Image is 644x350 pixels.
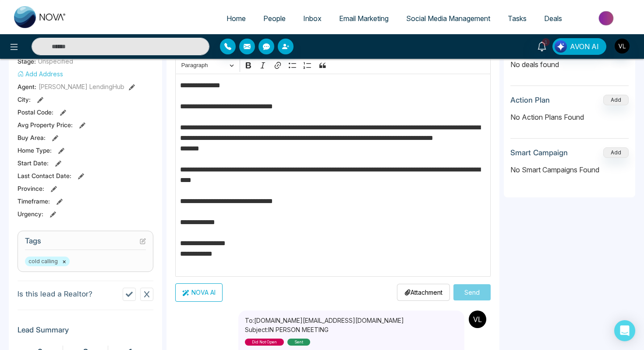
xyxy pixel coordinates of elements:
[38,57,73,66] span: Unspecified
[510,148,568,157] h3: Smart Campaign
[245,339,284,346] div: did not open
[177,58,238,72] button: Paragraph
[18,209,43,218] span: Urgency :
[175,74,491,277] div: Editor editing area: main
[453,284,491,300] button: Send
[294,10,330,27] a: Inbox
[469,311,486,328] img: Sender
[25,236,146,250] h3: Tags
[18,133,46,142] span: Buy Area :
[218,10,255,27] a: Home
[18,146,52,155] span: Home Type :
[18,289,92,300] p: Is this lead a Realtor?
[287,339,310,346] div: sent
[263,14,286,23] span: People
[508,14,527,23] span: Tasks
[25,257,70,266] span: cold calling
[499,10,535,27] a: Tasks
[18,57,36,66] span: Stage:
[552,38,606,55] button: AVON AI
[39,82,124,91] span: [PERSON_NAME] LendingHub
[339,14,389,23] span: Email Marketing
[603,95,629,105] button: Add
[18,69,63,79] button: Add Address
[531,38,552,54] a: 1
[18,82,36,91] span: Agent:
[535,10,571,27] a: Deals
[404,288,442,297] p: Attachment
[18,184,44,193] span: Province :
[615,39,630,54] img: User Avatar
[181,60,227,71] span: Paragraph
[510,59,629,70] p: No deals found
[542,38,550,46] span: 1
[226,14,246,23] span: Home
[330,10,397,27] a: Email Marketing
[18,95,31,104] span: City :
[510,164,629,175] p: No Smart Campaigns Found
[255,10,294,27] a: People
[303,14,322,23] span: Inbox
[544,14,562,23] span: Deals
[570,41,599,52] span: AVON AI
[62,257,66,265] button: ×
[175,56,491,73] div: Editor toolbar
[18,196,50,206] span: Timeframe :
[14,6,67,28] img: Nova CRM Logo
[614,320,635,341] div: Open Intercom Messenger
[175,283,223,302] button: NOVA AI
[245,316,404,325] p: To: [DOMAIN_NAME][EMAIL_ADDRESS][DOMAIN_NAME]
[510,96,550,104] h3: Action Plan
[397,10,499,27] a: Social Media Management
[555,40,567,53] img: Lead Flow
[603,147,629,158] button: Add
[18,107,53,117] span: Postal Code :
[18,158,49,168] span: Start Date :
[18,325,153,339] h3: Lead Summary
[18,120,73,129] span: Avg Property Price :
[245,325,404,334] p: Subject: IN PERSON MEETING
[406,14,490,23] span: Social Media Management
[510,112,629,122] p: No Action Plans Found
[18,171,71,180] span: Last Contact Date :
[575,8,639,28] img: Market-place.gif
